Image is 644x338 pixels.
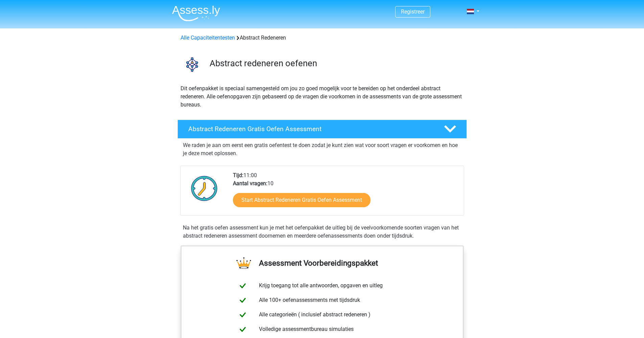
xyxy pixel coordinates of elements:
a: Registreer [401,8,425,15]
div: 11:00 10 [228,171,463,215]
div: Na het gratis oefen assessment kun je met het oefenpakket de uitleg bij de veelvoorkomende soorte... [180,224,464,240]
p: We raden je aan om eerst een gratis oefentest te doen zodat je kunt zien wat voor soort vragen er... [183,141,461,158]
img: abstract redeneren [178,50,207,79]
img: Klok [187,171,221,205]
a: Abstract Redeneren Gratis Oefen Assessment [175,120,470,139]
b: Aantal vragen: [233,180,267,187]
a: Start Abstract Redeneren Gratis Oefen Assessment [233,193,371,207]
a: Alle Capaciteitentesten [181,34,235,41]
div: Abstract Redeneren [178,34,467,42]
img: Assessly [172,5,220,21]
h4: Abstract Redeneren Gratis Oefen Assessment [188,125,433,133]
b: Tijd: [233,172,243,178]
h3: Abstract redeneren oefenen [210,58,461,69]
p: Dit oefenpakket is speciaal samengesteld om jou zo goed mogelijk voor te bereiden op het onderdee... [181,84,464,109]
